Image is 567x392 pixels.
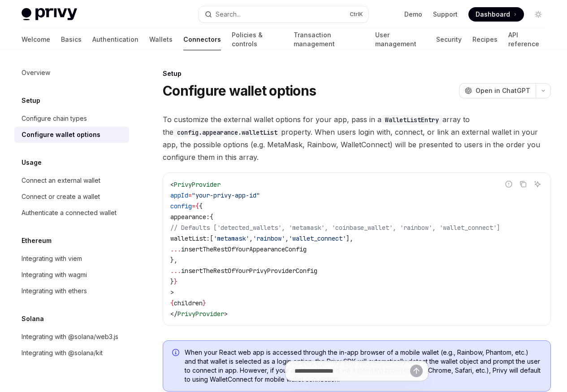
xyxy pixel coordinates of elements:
a: Integrating with @solana/web3.js [14,329,129,345]
span: 'rainbow' [253,234,285,242]
a: API reference [508,29,545,50]
span: To customize the external wallet options for your app, pass in a array to the property. When user... [163,113,551,163]
button: Report incorrect code [503,178,515,190]
a: Configure chain types [14,110,129,127]
span: = [192,202,195,210]
span: < [170,181,174,189]
span: PrivyProvider [177,310,224,318]
div: Integrating with @solana/web3.js [22,331,118,342]
div: Integrating with @solana/kit [22,348,103,358]
a: Integrating with ethers [14,283,129,299]
a: User management [375,29,425,50]
span: = [188,191,192,199]
div: Integrating with viem [22,253,82,264]
span: }, [170,256,177,264]
a: Support [433,10,458,19]
a: Overview [14,65,129,81]
a: Connectors [183,29,221,50]
a: Demo [404,10,422,19]
div: Integrating with ethers [22,286,87,296]
h5: Solana [22,313,44,324]
a: Dashboard [468,7,524,22]
img: light logo [22,8,77,21]
span: { [199,202,203,210]
div: Search... [216,9,241,20]
span: { [210,213,213,221]
button: Send message [410,365,423,377]
button: Open in ChatGPT [459,83,536,98]
button: Toggle dark mode [531,7,545,22]
span: } [203,299,206,307]
div: Overview [22,67,50,78]
span: appId [170,191,188,199]
svg: Info [172,349,181,358]
span: [ [210,234,213,242]
button: Open search [199,6,368,22]
span: ... [170,267,181,275]
span: // Defaults ['detected_wallets', 'metamask', 'coinbase_wallet', 'rainbow', 'wallet_connect'] [170,224,500,232]
span: appearance: [170,213,210,221]
a: Basics [61,29,82,50]
div: Setup [163,69,551,78]
a: Integrating with wagmi [14,267,129,283]
h5: Usage [22,157,42,168]
a: Integrating with viem [14,251,129,267]
span: ... [170,245,181,253]
div: Authenticate a connected wallet [22,207,117,218]
button: Ask AI [532,178,543,190]
div: Configure chain types [22,113,87,124]
h5: Setup [22,95,40,106]
span: Ctrl K [350,11,363,18]
span: { [195,202,199,210]
button: Copy the contents from the code block [517,178,529,190]
span: ], [346,234,353,242]
a: Connect an external wallet [14,172,129,189]
div: Connect an external wallet [22,175,100,186]
span: 'wallet_connect' [289,234,346,242]
a: Configure wallet options [14,127,129,143]
span: When your React web app is accessed through the in-app browser of a mobile wallet (e.g., Rainbow,... [185,348,541,384]
span: , [249,234,253,242]
span: > [170,288,174,296]
h1: Configure wallet options [163,83,316,99]
div: Connect or create a wallet [22,191,100,202]
span: </ [170,310,177,318]
a: Authentication [92,29,139,50]
span: 'metamask' [213,234,249,242]
span: { [170,299,174,307]
span: } [174,277,177,286]
span: config [170,202,192,210]
input: Ask a question... [294,361,410,381]
a: Connect or create a wallet [14,189,129,205]
span: insertTheRestOfYourPrivyProviderConfig [181,267,317,275]
span: walletList: [170,234,210,242]
span: PrivyProvider [174,181,221,189]
code: config.appearance.walletList [173,128,281,137]
a: Recipes [472,29,498,50]
a: Security [436,29,462,50]
div: Configure wallet options [22,129,100,140]
span: } [170,277,174,286]
span: Open in ChatGPT [476,86,530,95]
div: Integrating with wagmi [22,269,87,280]
span: insertTheRestOfYourAppearanceConfig [181,245,307,253]
span: > [224,310,228,318]
code: WalletListEntry [381,115,442,125]
span: , [285,234,289,242]
a: Authenticate a connected wallet [14,205,129,221]
a: Policies & controls [232,29,283,50]
a: Welcome [22,29,50,50]
span: Dashboard [476,10,510,19]
h5: Ethereum [22,235,52,246]
span: children [174,299,203,307]
a: Integrating with @solana/kit [14,345,129,361]
a: Wallets [149,29,173,50]
a: Transaction management [294,29,364,50]
span: "your-privy-app-id" [192,191,260,199]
